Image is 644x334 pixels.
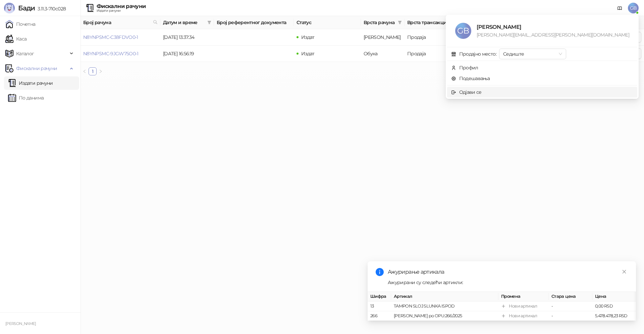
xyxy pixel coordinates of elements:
div: Продајно место: [459,50,496,58]
th: Стара цена [549,292,592,302]
td: - [549,311,592,321]
div: Одјави се [459,88,482,96]
a: Почетна [5,17,36,31]
a: Издати рачуни [8,76,53,90]
span: Седиште [503,49,562,59]
a: N8YNPSMC-C38FDVO0-1 [83,34,138,40]
td: Обука [361,46,405,62]
img: Logo [4,3,15,13]
td: Продаја [405,46,462,62]
th: Број референтног документа [214,16,294,29]
td: N8YNPSMC-C38FDVO0-1 [80,29,160,46]
button: right [97,67,105,75]
div: Нови артикал [509,303,537,310]
a: Close [621,268,628,275]
th: Артикал [391,292,498,302]
span: Врста трансакције [407,19,452,26]
td: Аванс [361,29,405,46]
span: GB [455,23,471,39]
span: Број рачуна [83,19,150,26]
td: 13 [368,302,391,311]
a: 1 [89,68,96,75]
div: Ажурирање артикала [388,268,628,276]
td: Продаја [405,29,462,46]
span: Датум и време [163,19,205,26]
div: Профил [459,64,478,71]
div: [PERSON_NAME][EMAIL_ADDRESS][PERSON_NAME][DOMAIN_NAME] [477,31,629,39]
td: [PERSON_NAME] po OPU:266/2025 [391,311,498,321]
td: - [549,302,592,311]
td: 266 [368,311,391,321]
th: Цена [592,292,636,302]
div: [PERSON_NAME] [477,23,629,31]
span: Фискални рачуни [16,62,57,75]
th: Промена [498,292,549,302]
th: Врста рачуна [361,16,405,29]
div: Издати рачуни [97,9,146,12]
td: 0,00 RSD [592,302,636,311]
span: info-circle [376,268,384,276]
li: 1 [89,67,97,75]
span: Издат [301,51,315,57]
div: Нови артикал [509,313,537,319]
span: Бади [18,4,35,12]
span: filter [398,20,402,24]
span: GB [628,3,639,13]
a: Каса [5,32,26,46]
div: Ажурирани су следећи артикли: [388,279,628,286]
th: Статус [294,16,361,29]
th: Врста трансакције [405,16,462,29]
td: N8YNPSMC-9JGW75O0-1 [80,46,160,62]
td: [DATE] 13:37:34 [160,29,214,46]
td: TAMPON SLOJ SLUNKA ISPOD [391,302,498,311]
span: left [83,69,87,73]
span: Врста рачуна [364,19,395,26]
a: По данима [8,91,44,105]
small: [PERSON_NAME] [5,321,36,326]
span: filter [206,17,213,27]
span: filter [207,20,211,24]
button: left [80,67,89,75]
span: Издат [301,34,315,40]
a: Документација [614,3,625,13]
div: Фискални рачуни [97,4,146,9]
th: Шифра [368,292,391,302]
a: N8YNPSMC-9JGW75O0-1 [83,51,139,57]
span: right [99,69,103,73]
span: Каталог [16,47,34,60]
span: filter [396,17,403,27]
td: [DATE] 16:56:19 [160,46,214,62]
a: Подешавања [451,75,490,81]
span: close [622,269,627,274]
li: Претходна страна [80,67,89,75]
td: 5.478.478,23 RSD [592,311,636,321]
span: 3.11.3-710c028 [35,6,66,12]
th: Број рачуна [80,16,160,29]
li: Следећа страна [97,67,105,75]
